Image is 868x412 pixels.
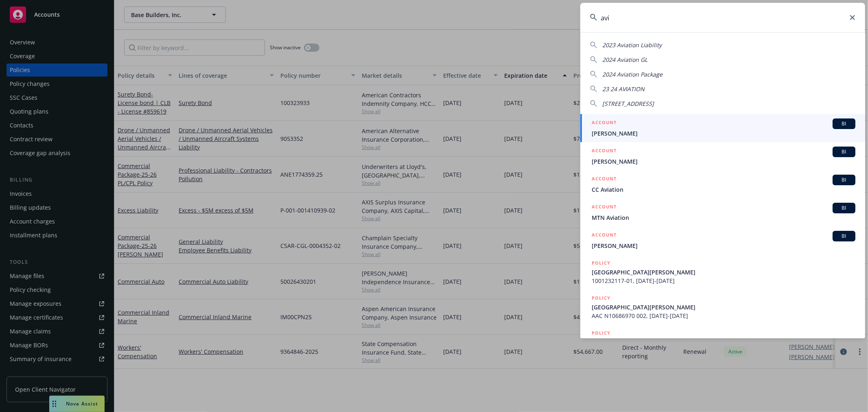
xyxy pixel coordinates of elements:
span: MTN Aviation [592,213,855,222]
span: [PERSON_NAME] [592,129,855,138]
span: [PERSON_NAME] [592,241,855,250]
h5: ACCOUNT [592,147,617,156]
span: [GEOGRAPHIC_DATA][PERSON_NAME] [592,268,855,276]
a: ACCOUNTBI[PERSON_NAME] [580,226,865,254]
span: 1001232117-01, [DATE]-[DATE] [592,276,855,285]
span: BI [836,176,852,184]
a: ACCOUNTBICC Aviation [580,170,865,198]
h5: ACCOUNT [592,175,617,184]
h5: POLICY [592,329,610,337]
span: BI [836,232,852,240]
h5: ACCOUNT [592,203,617,213]
span: BI [836,204,852,212]
span: [STREET_ADDRESS] [602,100,654,107]
span: AAC N10686970 002, [DATE]-[DATE] [592,311,855,320]
a: POLICY[GEOGRAPHIC_DATA][PERSON_NAME]1001232117-01, [DATE]-[DATE] [580,254,865,289]
h5: POLICY [592,259,610,267]
span: 2024 Aviation Package [602,70,662,78]
span: 2024 Aviation GL [602,56,647,64]
input: Search... [580,3,865,32]
a: POLICY[GEOGRAPHIC_DATA][PERSON_NAME] (Commercial) [580,324,865,359]
a: POLICY[GEOGRAPHIC_DATA][PERSON_NAME]AAC N10686970 002, [DATE]-[DATE] [580,289,865,324]
h5: ACCOUNT [592,231,617,241]
h5: POLICY [592,294,610,302]
span: CC Aviation [592,185,855,194]
h5: ACCOUNT [592,118,617,128]
span: BI [836,148,852,156]
a: ACCOUNTBIMTN Aviation [580,198,865,226]
span: [PERSON_NAME] [592,157,855,166]
span: [GEOGRAPHIC_DATA][PERSON_NAME] (Commercial) [592,338,855,346]
a: ACCOUNTBI[PERSON_NAME] [580,114,865,142]
span: [GEOGRAPHIC_DATA][PERSON_NAME] [592,303,855,311]
span: BI [836,120,852,127]
span: 23 24 AVIATION [602,85,645,93]
span: 2023 Aviation Liability [602,41,662,49]
a: ACCOUNTBI[PERSON_NAME] [580,142,865,170]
